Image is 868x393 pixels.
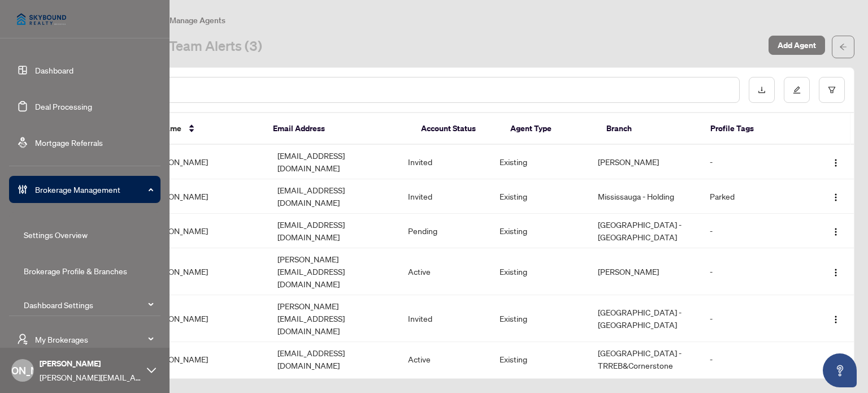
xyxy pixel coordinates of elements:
td: [EMAIL_ADDRESS][DOMAIN_NAME] [268,179,399,214]
td: [PERSON_NAME][EMAIL_ADDRESS][DOMAIN_NAME] [268,248,399,295]
td: [PERSON_NAME] [138,179,268,214]
td: - [701,214,812,248]
a: Team Alerts (3) [169,37,262,57]
button: edit [784,77,810,103]
img: Logo [831,158,840,167]
span: Manage Agents [170,15,225,25]
td: [PERSON_NAME] [138,248,268,295]
a: Brokerage Profile & Branches [24,266,127,276]
span: filter [828,86,836,94]
td: Existing [491,145,588,179]
td: Invited [399,179,491,214]
td: [PERSON_NAME] [138,145,268,179]
td: Existing [491,295,588,342]
button: Logo [827,262,845,280]
td: Pending [399,214,491,248]
td: [GEOGRAPHIC_DATA] - TRREB&Cornerstone [589,342,701,377]
td: Existing [491,342,588,377]
td: [EMAIL_ADDRESS][DOMAIN_NAME] [268,214,399,248]
td: Active [399,248,491,295]
td: [EMAIL_ADDRESS][DOMAIN_NAME] [268,342,399,377]
button: Logo [827,153,845,171]
td: - [701,295,812,342]
span: [PERSON_NAME] [40,357,141,370]
span: [PERSON_NAME][EMAIL_ADDRESS][DOMAIN_NAME] [40,371,141,383]
td: Active [399,342,491,377]
th: Full Name [136,113,264,145]
td: [GEOGRAPHIC_DATA] - [GEOGRAPHIC_DATA] [589,295,701,342]
button: download [749,77,775,103]
span: edit [793,86,801,94]
th: Account Status [412,113,501,145]
img: Logo [831,268,840,277]
a: Mortgage Referrals [35,137,103,148]
span: arrow-left [839,43,847,51]
th: Agent Type [501,113,597,145]
a: Deal Processing [35,101,92,111]
td: - [701,342,812,377]
td: Existing [491,214,588,248]
td: Invited [399,295,491,342]
a: Dashboard Settings [24,300,93,310]
td: Existing [491,248,588,295]
a: Dashboard [35,65,73,75]
button: Logo [827,350,845,368]
td: [PERSON_NAME] [589,248,701,295]
td: Invited [399,145,491,179]
img: Logo [831,193,840,202]
button: Logo [827,222,845,240]
td: [PERSON_NAME] [138,295,268,342]
td: - [701,248,812,295]
td: [PERSON_NAME] [589,145,701,179]
span: user-switch [17,334,28,345]
span: Add Agent [778,36,816,54]
button: Open asap [823,353,857,387]
td: [PERSON_NAME] [138,342,268,377]
button: filter [819,77,845,103]
button: Logo [827,187,845,205]
td: - [701,145,812,179]
a: Settings Overview [24,230,88,240]
th: Profile Tags [701,113,810,145]
span: download [758,86,766,94]
td: [PERSON_NAME][EMAIL_ADDRESS][DOMAIN_NAME] [268,295,399,342]
td: [GEOGRAPHIC_DATA] - [GEOGRAPHIC_DATA] [589,214,701,248]
button: Logo [827,309,845,327]
img: Logo [831,315,840,324]
td: [EMAIL_ADDRESS][DOMAIN_NAME] [268,145,399,179]
img: Logo [831,227,840,236]
button: Add Agent [769,36,825,55]
td: [PERSON_NAME] [138,214,268,248]
th: Branch [597,113,702,145]
span: My Brokerages [35,333,153,346]
td: Existing [491,179,588,214]
td: Parked [701,179,812,214]
td: Mississauga - Holding [589,179,701,214]
img: logo [9,6,74,33]
span: Brokerage Management [35,183,153,196]
th: Email Address [264,113,412,145]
